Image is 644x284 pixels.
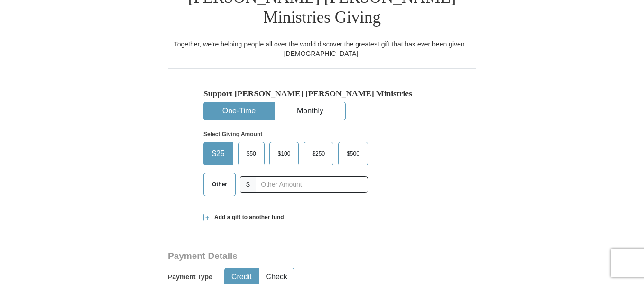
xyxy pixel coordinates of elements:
h5: Payment Type [168,273,212,281]
h3: Payment Details [168,251,410,262]
span: Add a gift to another fund [211,213,284,221]
span: $100 [273,147,295,161]
button: Monthly [275,102,345,120]
div: Together, we're helping people all over the world discover the greatest gift that has ever been g... [168,39,476,58]
span: $50 [242,147,261,161]
span: $25 [207,147,230,161]
strong: Select Giving Amount [203,131,262,137]
span: $ [240,176,256,193]
input: Other Amount [256,176,368,193]
span: Other [207,177,232,192]
h5: Support [PERSON_NAME] [PERSON_NAME] Ministries [203,89,441,99]
button: One-Time [204,102,274,120]
span: $500 [342,147,364,161]
span: $250 [307,147,330,161]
